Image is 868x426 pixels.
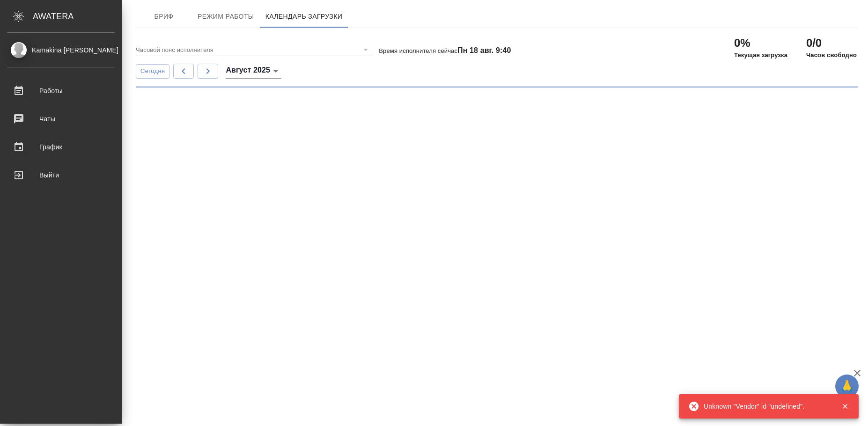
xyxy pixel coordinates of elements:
[734,51,787,60] p: Текущая загрузка
[839,376,855,396] span: 🙏
[33,7,122,26] div: AWATERA
[7,84,115,98] div: Работы
[2,163,119,187] a: Выйти
[806,51,857,60] p: Часов свободно
[7,45,115,55] div: Kamakina [PERSON_NAME]
[457,46,511,54] h4: Пн 18 авг. 9:40
[704,402,827,411] div: Unknown "Vendor" id "undefined".
[136,64,169,79] button: Сегодня
[806,36,857,51] h2: 0/0
[198,11,254,22] span: Режим работы
[734,36,787,51] h2: 0%
[140,66,165,77] span: Сегодня
[2,79,119,103] a: Работы
[835,375,859,398] button: 🙏
[2,135,119,159] a: График
[265,11,343,22] span: Календарь загрузки
[141,11,186,22] span: Бриф
[835,402,854,411] button: Закрыть
[7,168,115,182] div: Выйти
[379,47,511,54] p: Время исполнителя сейчас
[7,140,115,154] div: График
[226,64,281,79] div: Август 2025
[2,107,119,131] a: Чаты
[7,112,115,126] div: Чаты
